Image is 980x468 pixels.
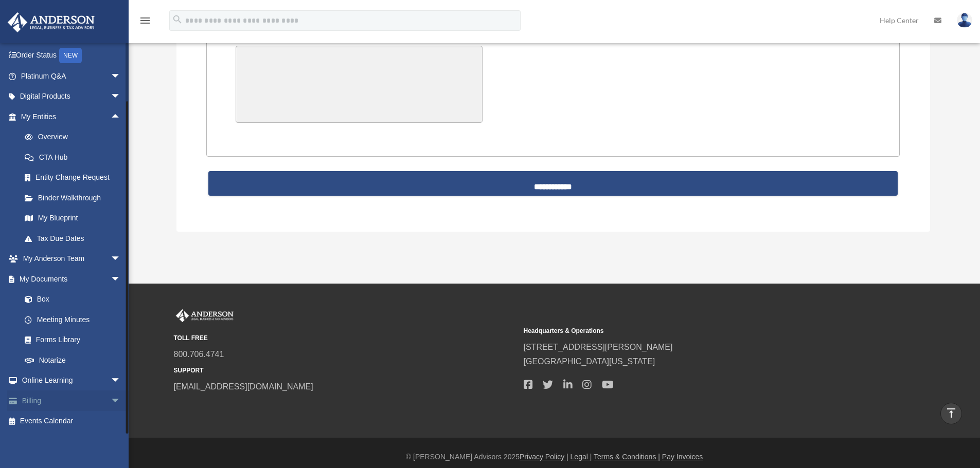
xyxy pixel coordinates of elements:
span: arrow_drop_down [111,249,131,270]
a: Notarize [14,350,136,370]
a: vertical_align_top [940,403,962,424]
span: arrow_drop_down [111,66,131,87]
span: arrow_drop_down [111,269,131,290]
a: Binder Walkthrough [14,188,136,208]
small: Headquarters & Operations [524,326,866,336]
span: arrow_drop_down [111,370,131,391]
a: [GEOGRAPHIC_DATA][US_STATE] [524,357,655,366]
i: vertical_align_top [945,407,957,419]
a: Forms Library [14,330,136,350]
img: Anderson Advisors Platinum Portal [5,12,98,32]
a: Online Learningarrow_drop_down [7,370,136,391]
a: Privacy Policy | [520,453,568,461]
i: menu [139,14,151,27]
a: Legal | [571,453,592,461]
img: User Pic [957,13,972,28]
small: TOLL FREE [174,333,516,344]
div: © [PERSON_NAME] Advisors 2025 [129,451,980,463]
a: CTA Hub [14,147,136,167]
a: My Anderson Teamarrow_drop_down [7,249,136,269]
a: [STREET_ADDRESS][PERSON_NAME] [524,343,673,351]
small: SUPPORT [174,365,516,376]
span: arrow_drop_down [111,86,131,107]
span: arrow_drop_up [111,106,131,127]
i: search [172,14,183,25]
a: Overview [14,127,136,147]
span: arrow_drop_down [111,390,131,411]
a: Digital Productsarrow_drop_down [7,86,136,107]
a: Billingarrow_drop_down [7,390,136,411]
a: 800.706.4741 [174,350,224,359]
a: Meeting Minutes [14,309,131,330]
a: My Entitiesarrow_drop_up [7,106,136,127]
a: Box [14,289,136,310]
a: My Documentsarrow_drop_down [7,269,136,289]
a: Events Calendar [7,411,136,432]
a: [EMAIL_ADDRESS][DOMAIN_NAME] [174,382,313,391]
a: Entity Change Request [14,167,136,188]
a: Terms & Conditions | [594,453,660,461]
a: Platinum Q&Aarrow_drop_down [7,66,136,86]
div: NEW [59,48,82,63]
a: Order StatusNEW [7,45,136,66]
a: My Blueprint [14,208,136,229]
a: Pay Invoices [662,453,703,461]
a: menu [139,18,151,27]
a: Tax Due Dates [14,228,136,249]
img: Anderson Advisors Platinum Portal [174,309,236,323]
